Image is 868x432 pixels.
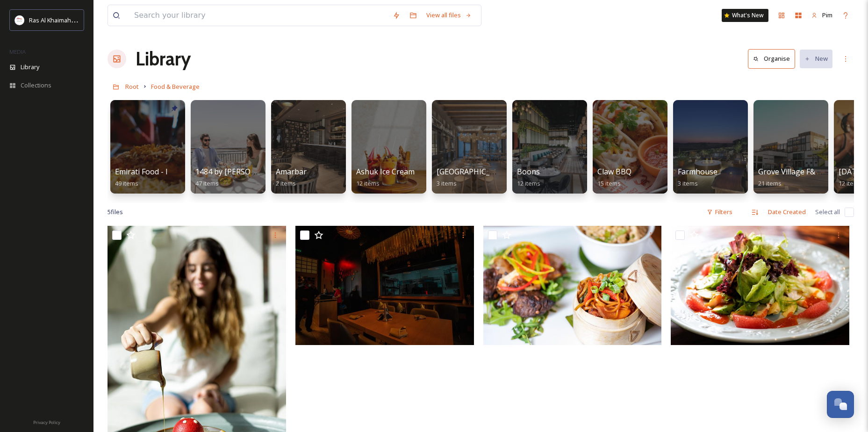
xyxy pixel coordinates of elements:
[839,179,862,187] span: 12 items
[758,166,848,177] span: Grove Village F&B Outlets
[763,203,811,221] div: Date Created
[517,167,540,187] a: Boons12 items
[597,167,631,187] a: Claw BBQ15 items
[597,166,631,177] span: Claw BBQ
[702,203,737,221] div: Filters
[115,179,138,187] span: 49 items
[678,167,717,187] a: Farmhouse3 items
[115,166,191,177] span: Emirati Food - Images
[483,226,662,345] img: Tiki-Brunch-at-Mai-Tai-Lounge.jpg
[276,167,307,187] a: Amarbar2 items
[151,81,200,92] a: Food & Beverage
[827,391,854,418] button: Open Chat
[276,179,296,187] span: 2 items
[758,179,782,187] span: 21 items
[422,6,476,24] a: View all files
[125,81,139,92] a: Root
[129,5,388,26] input: Search your library
[195,179,219,187] span: 47 items
[276,166,307,177] span: Amarbar
[15,15,24,25] img: Logo_RAKTDA_RGB-01.png
[517,179,540,187] span: 12 items
[151,82,200,91] span: Food & Beverage
[822,11,832,19] span: Pim
[678,179,698,187] span: 3 items
[356,166,415,177] span: Ashuk Ice Cream
[125,82,139,91] span: Root
[195,166,284,177] span: 1484 by [PERSON_NAME]
[115,167,191,187] a: Emirati Food - Images49 items
[356,167,415,187] a: Ashuk Ice Cream12 items
[722,9,768,22] a: What's New
[517,166,540,177] span: Boons
[9,48,26,55] span: MEDIA
[195,167,284,187] a: 1484 by [PERSON_NAME]47 items
[33,419,60,425] span: Privacy Policy
[437,179,457,187] span: 3 items
[21,63,39,72] span: Library
[295,226,474,345] img: Grove Village.jpg
[671,226,849,345] img: Mai-Tai-Lounge-dish-a-la-carte(3).jpg
[136,45,191,73] a: Library
[748,49,795,68] button: Organise
[678,166,717,177] span: Farmhouse
[356,179,380,187] span: 12 items
[758,167,848,187] a: Grove Village F&B Outlets21 items
[597,179,621,187] span: 15 items
[33,416,60,427] a: Privacy Policy
[437,167,512,187] a: [GEOGRAPHIC_DATA]3 items
[807,6,837,24] a: Pim
[108,208,123,216] span: 5 file s
[800,50,832,68] button: New
[21,81,51,90] span: Collections
[815,208,840,216] span: Select all
[29,15,161,24] span: Ras Al Khaimah Tourism Development Authority
[437,166,512,177] span: [GEOGRAPHIC_DATA]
